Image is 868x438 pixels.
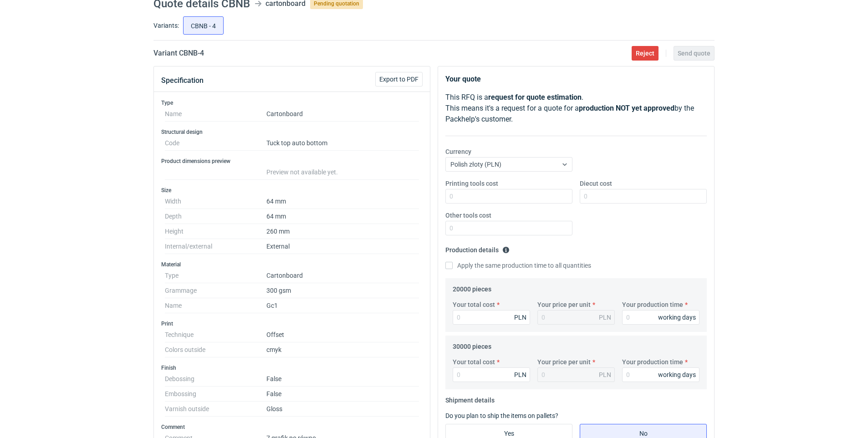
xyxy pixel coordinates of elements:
[153,48,204,59] h2: Variant CBNB - 4
[674,46,715,61] button: Send quote
[266,168,338,176] span: Preview not available yet.
[514,370,526,379] div: PLN
[165,283,266,298] dt: Grammage
[266,298,419,313] dd: Gc1
[453,367,530,382] input: 0
[165,402,266,417] dt: Varnish outside
[165,136,266,151] dt: Code
[165,224,266,239] dt: Height
[165,327,266,342] dt: Technique
[445,179,498,188] label: Printing tools cost
[165,342,266,357] dt: Colors outside
[537,300,591,309] label: Your price per unit
[445,221,572,235] input: 0
[266,136,419,151] dd: Tuck top auto bottom
[161,320,423,327] h3: Print
[165,107,266,122] dt: Name
[678,50,710,56] span: Send quote
[445,75,481,83] strong: Your quote
[445,261,591,270] label: Apply the same production time to all quantities
[165,387,266,402] dt: Embossing
[632,46,659,61] button: Reject
[266,327,419,342] dd: Offset
[514,313,526,322] div: PLN
[453,357,495,367] label: Your total cost
[537,357,591,367] label: Your price per unit
[453,310,530,325] input: 0
[165,372,266,387] dt: Debossing
[266,387,419,402] dd: False
[165,268,266,283] dt: Type
[266,402,419,417] dd: Gloss
[445,92,707,125] p: This RFQ is a . This means it's a request for a quote for a by the Packhelp's customer.
[445,412,558,419] label: Do you plan to ship the items on pallets?
[165,298,266,313] dt: Name
[165,239,266,254] dt: Internal/external
[266,194,419,209] dd: 64 mm
[622,310,700,325] input: 0
[161,99,423,107] h3: Type
[599,370,611,379] div: PLN
[375,72,423,87] button: Export to PDF
[161,261,423,268] h3: Material
[153,21,179,30] label: Variants:
[266,342,419,357] dd: cmyk
[183,16,224,35] label: CBNB - 4
[445,211,491,220] label: Other tools cost
[161,423,423,431] h3: Comment
[266,283,419,298] dd: 300 gsm
[161,158,423,165] h3: Product dimensions preview
[658,313,696,322] div: working days
[450,161,501,168] span: Polish złoty (PLN)
[266,224,419,239] dd: 260 mm
[161,128,423,136] h3: Structural design
[445,189,572,204] input: 0
[445,393,495,404] legend: Shipment details
[453,282,491,293] legend: 20000 pieces
[453,300,495,309] label: Your total cost
[445,243,510,254] legend: Production details
[453,339,491,350] legend: 30000 pieces
[266,209,419,224] dd: 64 mm
[445,147,471,156] label: Currency
[161,364,423,372] h3: Finish
[622,300,683,309] label: Your production time
[580,179,612,188] label: Diecut cost
[658,370,696,379] div: working days
[266,239,419,254] dd: External
[488,93,582,102] strong: request for quote estimation
[161,187,423,194] h3: Size
[266,268,419,283] dd: Cartonboard
[379,76,419,82] span: Export to PDF
[161,70,204,92] button: Specification
[165,209,266,224] dt: Depth
[580,189,707,204] input: 0
[266,372,419,387] dd: False
[266,107,419,122] dd: Cartonboard
[165,194,266,209] dt: Width
[599,313,611,322] div: PLN
[622,357,683,367] label: Your production time
[622,367,700,382] input: 0
[579,104,674,112] strong: production NOT yet approved
[636,50,654,56] span: Reject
